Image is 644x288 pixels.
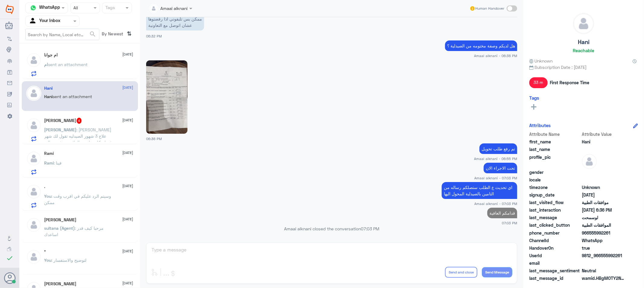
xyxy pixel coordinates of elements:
[26,151,41,166] img: defaultAdmin.png
[77,118,82,124] span: 4
[6,5,14,14] img: Widebot Logo
[582,237,626,244] span: 2
[44,194,52,199] span: You
[127,29,132,39] i: ⇅
[146,14,204,30] p: 16/9/2025, 6:32 PM
[89,29,96,39] button: search
[44,127,77,132] span: [PERSON_NAME]
[529,177,581,183] span: locale
[582,214,626,221] span: لوسمحت
[482,267,512,277] button: Send Message
[44,226,75,231] span: sultana (Agent)
[529,58,553,64] span: Unknown
[582,245,626,251] span: true
[529,214,581,221] span: last_message
[582,222,626,228] span: الموافقات الطبية
[146,34,162,38] span: 06:32 PM
[474,201,517,206] span: Amaal alknani - 07:03 PM
[52,258,87,263] span: : لتوضيح والاستفسار
[26,217,41,232] img: defaultAdmin.png
[476,6,505,11] span: Human Handover
[529,139,581,145] span: first_name
[44,217,77,222] h5: Ahmed
[53,94,92,99] span: sent an attachment
[582,154,597,169] img: defaultAdmin.png
[529,230,581,236] span: phone_number
[529,245,581,251] span: HandoverOn
[529,199,581,206] span: last_visited_flow
[44,160,54,165] span: Rami
[54,160,62,165] span: : فينا
[582,267,626,274] span: 0
[529,64,638,70] span: Subscription Date : [DATE]
[529,184,581,190] span: timezone
[529,95,539,101] h6: Tags
[6,254,13,262] i: check
[529,131,581,137] span: Attribute Name
[529,192,581,198] span: signup_date
[44,118,82,124] h5: فيصل
[582,199,626,206] span: موافقات الطبية
[529,146,581,152] span: last_name
[474,53,517,58] span: Amaal alknani - 06:36 PM
[29,3,38,12] img: whatsapp.png
[582,131,626,137] span: Attribute Value
[529,252,581,259] span: UserId
[442,182,517,199] p: 16/9/2025, 7:03 PM
[582,169,626,175] span: null
[4,272,15,284] button: Avatar
[582,252,626,259] span: 9812_966555992261
[44,184,46,189] h5: .
[44,258,52,263] span: You
[529,123,551,128] h6: Attributes
[529,275,581,281] span: last_message_id
[26,29,99,40] input: Search by Name, Local etc…
[550,79,589,86] span: First Response Time
[484,163,517,173] p: 16/9/2025, 7:03 PM
[26,118,41,133] img: defaultAdmin.png
[146,137,162,141] span: 06:36 PM
[487,208,517,218] p: 16/9/2025, 7:03 PM
[26,86,41,101] img: defaultAdmin.png
[474,156,517,161] span: Amaal alknani - 06:55 PM
[529,260,581,266] span: email
[582,139,626,145] span: Hani
[146,60,187,134] img: 24834142932876344.jpg
[361,226,379,231] span: 07:03 PM
[529,169,581,175] span: gender
[44,53,58,58] h5: ام جوانا
[582,260,626,266] span: null
[573,13,594,34] img: defaultAdmin.png
[99,29,125,41] span: By Newest
[44,94,53,99] span: Hani
[44,281,77,286] h5: Ahmad Mansi
[123,117,133,123] span: [DATE]
[529,267,581,274] span: last_message_sentiment
[48,62,88,67] span: sent an attachment
[123,52,133,57] span: [DATE]
[89,30,96,38] span: search
[582,207,626,213] span: 2025-09-16T15:36:51.8778005Z
[123,280,133,286] span: [DATE]
[479,143,517,154] p: 16/9/2025, 6:55 PM
[44,151,54,156] h5: Rami
[529,237,581,244] span: ChannelId
[44,249,46,254] h5: °
[573,48,594,53] h6: Reachable
[578,39,589,46] h5: Hani
[445,40,517,51] p: 16/9/2025, 6:36 PM
[44,194,111,205] span: : وسيتم الرد عليكم في اقرب وقت ممكن
[529,207,581,213] span: last_interaction
[123,216,133,222] span: [DATE]
[104,4,115,12] div: Tags
[582,177,626,183] span: null
[582,230,626,236] span: 966555992261
[529,77,548,88] span: 33 m
[474,175,517,181] span: Amaal alknani - 07:03 PM
[26,184,41,199] img: defaultAdmin.png
[582,184,626,190] span: Unknown
[582,192,626,198] span: 2025-09-06T15:57:07.782Z
[26,53,41,68] img: defaultAdmin.png
[146,226,517,232] p: Amaal alknani closed the conversation
[123,150,133,155] span: [DATE]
